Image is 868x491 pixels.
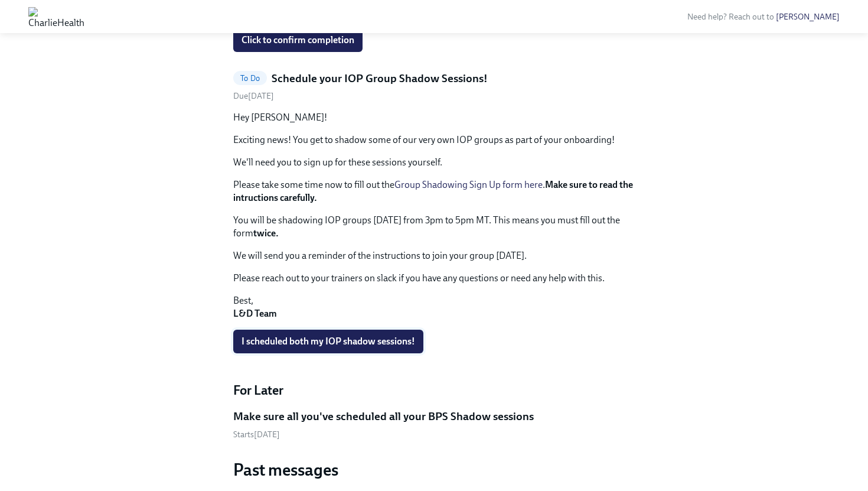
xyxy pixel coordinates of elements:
[272,71,488,86] h5: Schedule your IOP Group Shadow Sessions!
[233,249,635,262] p: We will send you a reminder of the instructions to join your group [DATE].
[233,156,635,169] p: We'll need you to sign up for these sessions yourself.
[233,111,635,124] p: Hey [PERSON_NAME]!
[776,12,840,22] a: [PERSON_NAME]
[233,71,635,102] a: To DoSchedule your IOP Group Shadow Sessions!Due[DATE]
[233,294,635,320] p: Best,
[233,409,534,424] h5: Make sure all you've scheduled all your BPS Shadow sessions
[242,336,415,347] span: I scheduled both my IOP shadow sessions!
[233,214,635,240] p: You will be shadowing IOP groups [DATE] from 3pm to 5pm MT. This means you must fill out the form
[233,178,635,204] p: Please take some time now to fill out the .
[394,179,543,190] a: Group Shadowing Sign Up form here
[233,430,280,440] span: Wednesday, August 13th 2025, 1:00 am
[233,74,267,83] span: To Do
[28,7,84,26] img: CharlieHealth
[233,409,635,440] a: Make sure all you've scheduled all your BPS Shadow sessionsStarts[DATE]
[233,459,635,480] h3: Past messages
[233,28,363,52] button: Click to confirm completion
[687,12,840,22] span: Need help? Reach out to
[253,227,279,239] strong: twice.
[233,382,635,399] h4: For Later
[242,34,354,46] span: Click to confirm completion
[233,330,423,353] button: I scheduled both my IOP shadow sessions!
[233,272,635,285] p: Please reach out to your trainers on slack if you have any questions or need any help with this.
[233,91,274,101] span: Tuesday, August 12th 2025, 10:00 am
[233,134,635,147] p: Exciting news! You get to shadow some of our very own IOP groups as part of your onboarding!
[233,308,277,319] strong: L&D Team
